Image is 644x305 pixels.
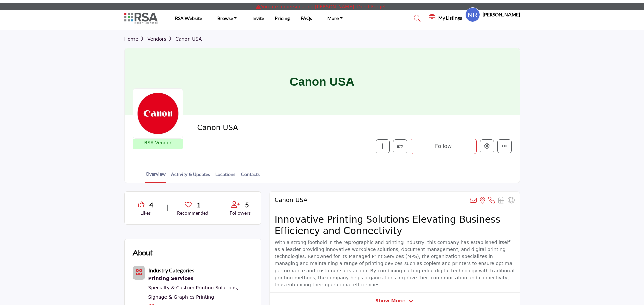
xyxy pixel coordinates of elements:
h1: Canon USA [290,48,355,115]
p: RSA Vendor [144,139,171,146]
p: With a strong foothold in the reprographic and printing industry, this company has established it... [275,239,515,288]
a: Invite [252,15,264,21]
span: Show More [375,297,405,304]
button: Category Icon [133,266,145,280]
p: Followers [227,210,253,216]
a: Activity & Updates [171,171,210,182]
b: Industry Categories [148,267,194,273]
a: Browse [213,14,242,23]
h2: About [133,247,153,258]
button: Edit company [480,139,494,153]
a: Industry Categories [148,268,194,273]
a: Overview [145,170,166,183]
p: Likes [133,210,158,216]
p: Recommended [177,210,208,216]
h2: Canon USA [275,197,308,204]
a: FAQs [301,15,312,21]
a: Printing Services [148,274,253,283]
a: Locations [215,171,236,182]
button: More details [497,139,512,153]
h2: Canon USA [197,123,381,132]
div: Professional printing solutions, including large-format, digital, and offset printing for various... [148,274,253,283]
button: Like [393,139,407,153]
span: 5 [245,200,249,210]
a: More [323,14,347,23]
button: Follow [411,139,477,154]
a: Signage & Graphics Printing [148,294,214,300]
a: Home [124,36,148,42]
button: Show hide supplier dropdown [465,7,480,22]
a: Search [407,13,425,24]
a: Specialty & Custom Printing Solutions, [148,285,238,290]
a: Canon USA [175,36,202,42]
h5: My Listings [438,15,462,21]
a: Vendors [147,36,175,42]
a: RSA Website [175,15,202,21]
h5: [PERSON_NAME] [483,11,520,18]
span: 4 [149,200,153,210]
span: 1 [197,200,201,210]
div: My Listings [429,14,462,22]
img: site Logo [124,13,161,24]
h2: Innovative Printing Solutions Elevating Business Efficiency and Connectivity [275,214,515,236]
a: Contacts [240,171,260,182]
a: Pricing [275,15,290,21]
